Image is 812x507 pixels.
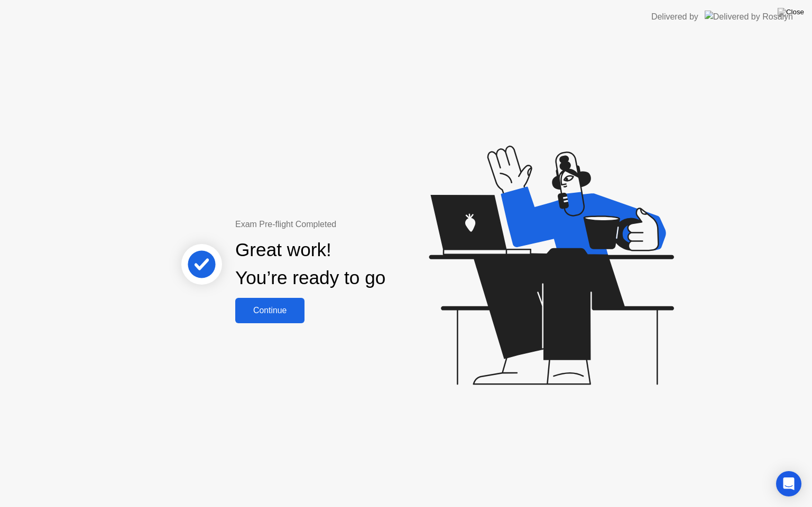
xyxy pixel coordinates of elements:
[705,11,793,23] img: Delivered by Rosalyn
[235,218,454,231] div: Exam Pre-flight Completed
[235,236,385,292] div: Great work! You’re ready to go
[235,298,304,323] button: Continue
[776,471,801,496] div: Open Intercom Messenger
[238,306,301,315] div: Continue
[651,11,698,23] div: Delivered by
[778,8,804,16] img: Close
